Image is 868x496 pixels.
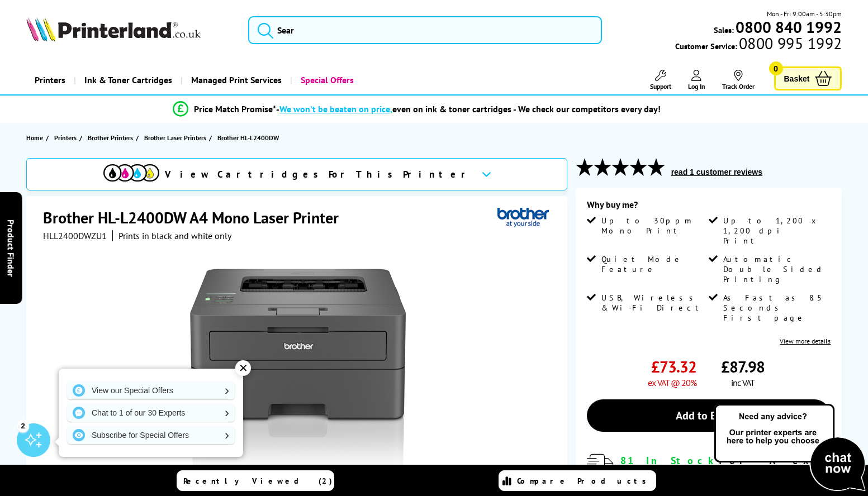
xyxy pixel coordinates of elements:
[67,426,235,444] a: Subscribe for Special Offers
[194,103,276,115] span: Price Match Promise*
[177,470,334,491] a: Recently Viewed (2)
[6,99,828,119] li: modal_Promise
[767,8,842,19] span: Mon - Fri 9:00am - 5:30pm
[279,103,392,115] span: We won’t be beaten on price,
[26,17,201,41] img: Printerland Logo
[620,454,831,480] div: for Next Day Delivery
[290,66,362,94] a: Special Offers
[736,17,842,37] b: 0800 840 1992
[688,82,705,90] span: Log In
[734,22,842,32] a: 0800 840 1992
[688,70,705,90] a: Log In
[769,61,783,75] span: 0
[601,216,706,236] span: Up to 30ppm Mono Print
[675,38,842,51] span: Customer Service:
[714,25,734,35] span: Sales:
[67,404,235,422] a: Chat to 1 of our 30 Experts
[497,207,549,228] img: Brother
[731,377,755,388] span: inc VAT
[668,167,766,177] button: read 1 customer reviews
[601,293,706,313] span: USB, Wireless & Wi-Fi Direct
[722,70,755,90] a: Track Order
[601,254,706,274] span: Quiet Mode Feature
[499,470,656,491] a: Compare Products
[54,132,77,144] span: Printers
[183,476,333,486] span: Recently Viewed (2)
[721,356,765,377] span: £87.98
[648,377,696,388] span: ex VAT @ 20%
[26,132,46,144] a: Home
[26,132,43,144] span: Home
[587,399,831,432] a: Add to Basket
[88,132,136,144] a: Brother Printers
[26,66,74,94] a: Printers
[650,70,671,90] a: Support
[276,103,661,115] div: - even on ink & toner cartridges - We check our competitors every day!
[67,381,235,399] a: View our Special Offers
[74,66,181,94] a: Ink & Toner Cartridges
[217,132,282,144] a: Brother HL-L2400DW
[43,207,350,228] h1: Brother HL-L2400DW A4 Mono Laser Printer
[43,230,107,241] span: HLL2400DWZU1
[712,402,868,494] img: Open Live Chat window
[118,230,231,241] i: Prints in black and white only
[6,220,17,277] span: Product Finder
[651,356,696,377] span: £73.32
[737,38,842,49] span: 0800 995 1992
[723,216,828,246] span: Up to 1,200 x 1,200 dpi Print
[723,254,828,284] span: Automatic Double Sided Printing
[587,199,831,216] div: Why buy me?
[780,337,831,345] a: View more details
[165,168,472,180] span: View Cartridges For This Printer
[723,293,828,323] span: As Fast as 8.5 Seconds First page
[217,132,279,144] span: Brother HL-L2400DW
[17,419,29,432] div: 2
[248,16,602,44] input: Sear
[517,476,652,486] span: Compare Products
[235,360,251,376] div: ✕
[650,82,671,90] span: Support
[144,132,209,144] a: Brother Laser Printers
[188,264,407,483] img: Brother HL-L2400DW
[26,17,234,44] a: Printerland Logo
[103,164,159,182] img: View Cartridges
[54,132,79,144] a: Printers
[181,66,290,94] a: Managed Print Services
[84,66,172,94] span: Ink & Toner Cartridges
[620,454,719,467] span: 81 In Stock
[88,132,133,144] span: Brother Printers
[144,132,206,144] span: Brother Laser Printers
[774,66,842,90] a: Basket 0
[784,71,810,86] span: Basket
